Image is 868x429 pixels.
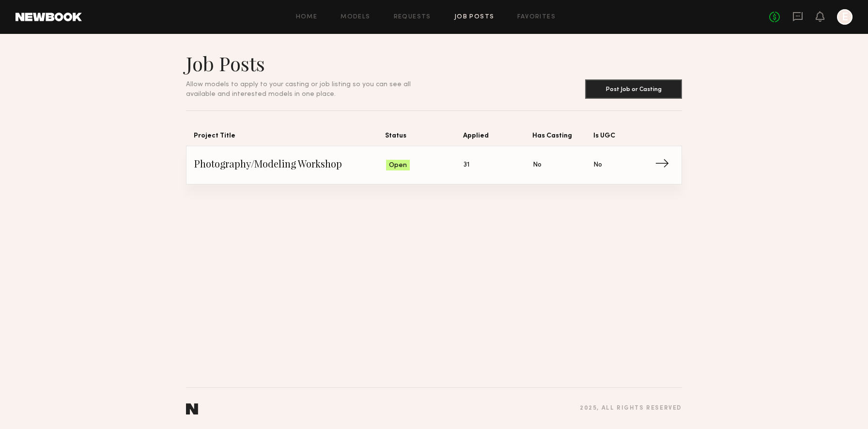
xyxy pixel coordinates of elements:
[533,160,542,170] span: No
[837,9,852,25] a: E
[394,14,431,20] a: Requests
[593,160,602,170] span: No
[389,161,407,170] span: Open
[532,130,593,146] span: Has Casting
[194,130,385,146] span: Project Title
[385,130,463,146] span: Status
[194,146,674,184] a: Photography/Modeling WorkshopOpen31NoNo→
[585,79,682,99] button: Post Job or Casting
[454,14,495,20] a: Job Posts
[580,405,682,412] div: 2025 , all rights reserved
[655,158,675,172] span: →
[464,160,469,170] span: 31
[517,14,556,20] a: Favorites
[341,14,370,20] a: Models
[296,14,318,20] a: Home
[186,51,434,76] h1: Job Posts
[186,81,411,97] span: Allow models to apply to your casting or job listing so you can see all available and interested ...
[194,158,386,172] span: Photography/Modeling Workshop
[593,130,654,146] span: Is UGC
[463,130,532,146] span: Applied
